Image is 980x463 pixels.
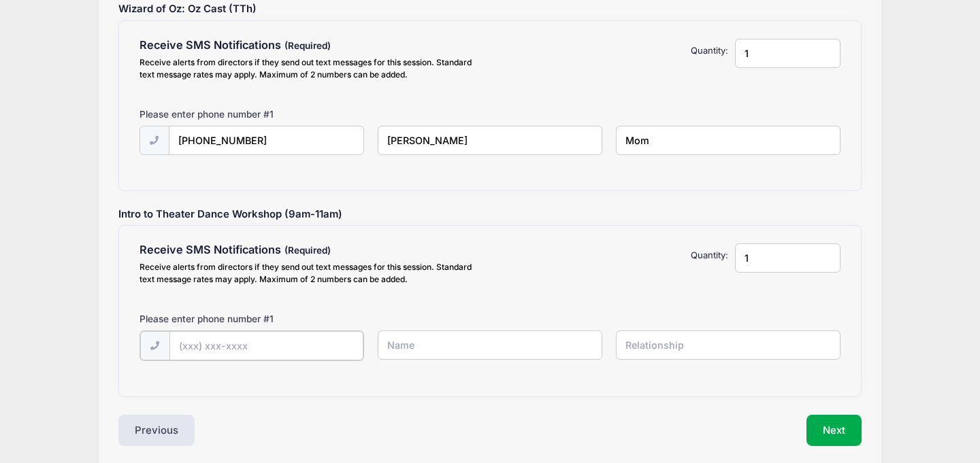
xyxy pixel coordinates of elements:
h4: Receive SMS Notifications [140,39,484,52]
input: Quantity [735,39,841,68]
input: Relationship [616,126,841,155]
input: Name [378,330,603,360]
button: Previous [118,415,195,446]
button: Next [806,415,862,446]
label: Please enter phone number # [140,107,274,121]
input: (xxx) xxx-xxxx [169,126,364,155]
h5: Wizard of Oz: Oz Cast (TTh) [112,3,868,16]
h5: Intro to Theater Dance Workshop (9am-11am) [112,209,868,221]
input: Name [378,126,603,155]
input: Relationship [616,330,841,360]
h4: Receive SMS Notifications [140,243,484,257]
label: Please enter phone number # [140,312,274,326]
input: (xxx) xxx-xxxx [169,331,363,360]
div: Receive alerts from directors if they send out text messages for this session. Standard text mess... [140,261,484,286]
span: 1 [269,313,274,324]
div: Receive alerts from directors if they send out text messages for this session. Standard text mess... [140,56,484,81]
input: Quantity [735,243,841,273]
span: 1 [269,109,274,120]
